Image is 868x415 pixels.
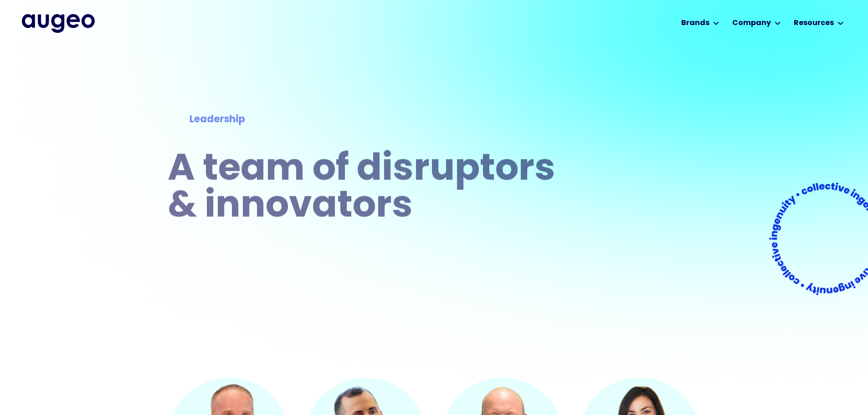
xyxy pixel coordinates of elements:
[190,113,539,127] div: Leadership
[681,18,709,29] div: Brands
[732,18,771,29] div: Company
[22,14,95,32] a: home
[22,14,95,32] img: Augeo's full logo in midnight blue.
[794,18,834,29] div: Resources
[168,152,561,226] h1: A team of disruptors & innovators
